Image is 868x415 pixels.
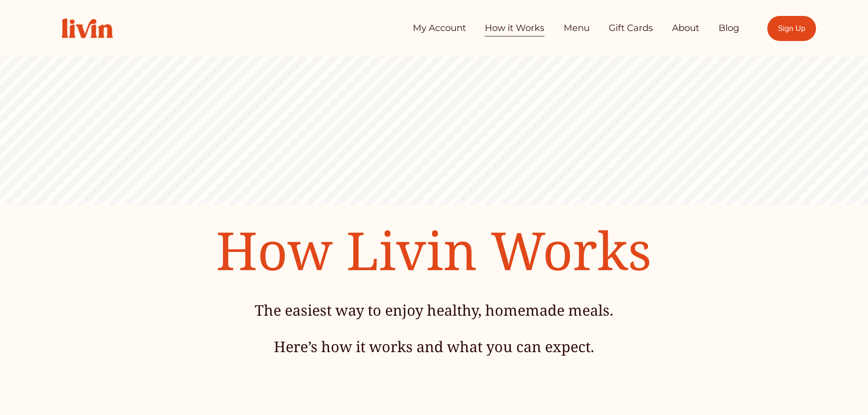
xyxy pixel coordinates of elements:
a: Blog [719,19,740,37]
span: How Livin Works [216,214,652,286]
a: Gift Cards [609,19,653,37]
a: Menu [564,19,590,37]
img: Livin [52,9,122,48]
a: Sign Up [767,16,816,41]
h4: Here’s how it works and what you can expect. [161,337,707,357]
a: My Account [413,19,466,37]
a: How it Works [485,19,544,37]
h4: The easiest way to enjoy healthy, homemade meals. [161,300,707,320]
a: About [672,19,699,37]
